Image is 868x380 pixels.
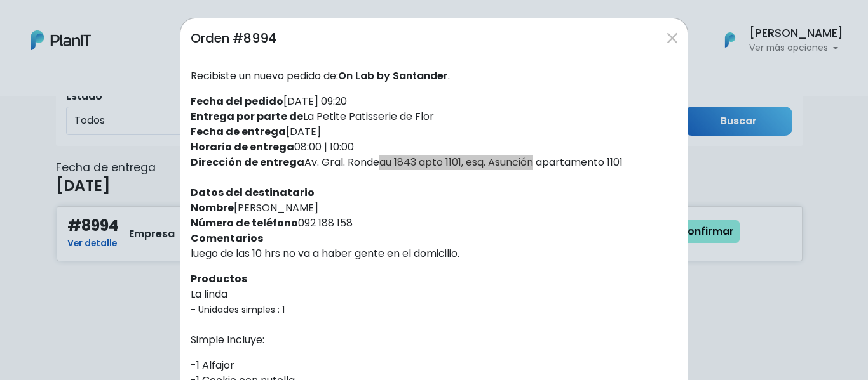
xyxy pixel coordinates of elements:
[191,303,285,316] small: - Unidades simples : 1
[191,140,294,154] strong: Horario de entrega
[191,216,298,230] strong: Número de teléfono
[65,12,183,37] div: ¿Necesitás ayuda?
[191,332,677,348] p: Simple Incluye:
[191,246,677,261] p: luego de las 10 hrs no va a haber gente en el domicilio.
[191,109,434,124] label: La Petite Patisserie de Flor
[191,200,234,215] strong: Nombre
[191,29,276,48] h5: Orden #8994
[662,28,682,48] button: Close
[191,109,303,124] strong: Entrega por parte de
[338,69,448,83] span: On Lab by Santander
[191,155,304,169] strong: Dirección de entrega
[191,69,677,84] p: Recibiste un nuevo pedido de: .
[191,94,283,108] strong: Fecha del pedido
[191,231,263,246] strong: Comentarios
[191,185,315,200] strong: Datos del destinatario
[191,124,286,139] strong: Fecha de entrega
[191,272,247,286] strong: Productos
